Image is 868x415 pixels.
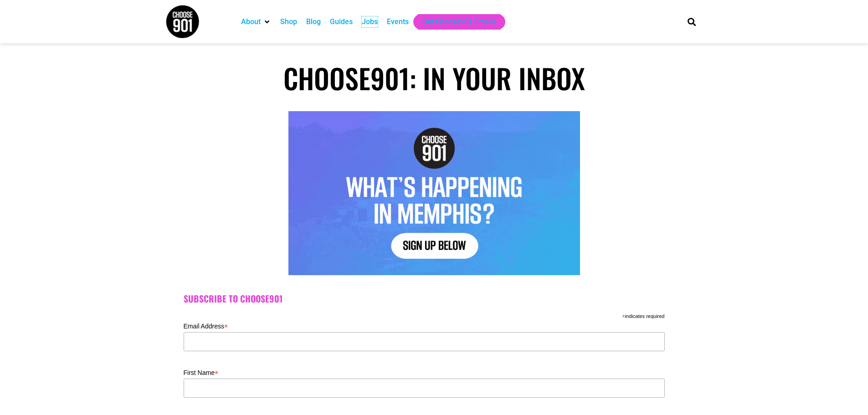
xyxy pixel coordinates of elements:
[684,14,699,29] div: Search
[306,16,321,27] a: Blog
[184,293,685,304] h2: Subscribe to Choose901
[241,16,261,27] a: About
[330,16,353,27] a: Guides
[184,311,665,320] div: indicates required
[236,14,672,30] nav: Main nav
[280,16,297,27] a: Shop
[165,61,703,94] h1: Choose901: In Your Inbox
[387,16,409,27] a: Events
[184,320,665,331] label: Email Address
[288,111,580,275] img: Text graphic with "Choose 901" logo. Reads: "7 Things to Do in Memphis This Week. Sign Up Below."...
[422,16,496,27] a: Get Choose901 Emails
[184,366,665,377] label: First Name
[362,16,378,27] a: Jobs
[236,14,276,30] div: About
